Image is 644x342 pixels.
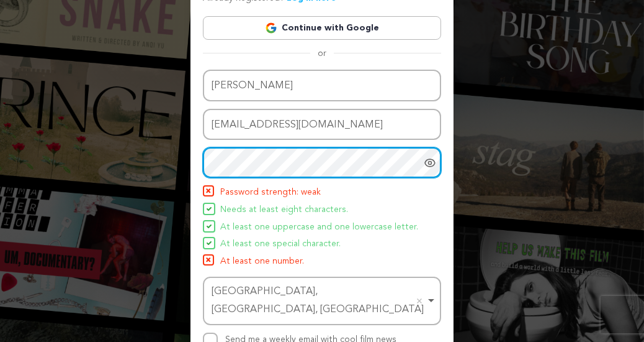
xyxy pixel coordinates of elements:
[212,283,425,319] div: [GEOGRAPHIC_DATA], [GEOGRAPHIC_DATA], [GEOGRAPHIC_DATA]
[203,109,441,141] input: Email address
[203,70,441,101] input: Name
[207,241,212,246] img: Seed&Spark Icon
[207,206,212,211] img: Seed&Spark Icon
[204,256,213,264] img: Seed&Spark Icon
[220,237,341,252] span: At least one special character.
[203,16,441,40] a: Continue with Google
[220,185,321,200] span: Password strength: weak
[413,295,426,307] button: Remove item: 'ChIJd7zN_thz54gRnr-lPAaywwo'
[207,224,212,229] img: Seed&Spark Icon
[204,187,213,195] img: Seed&Spark Icon
[220,203,348,218] span: Needs at least eight characters.
[424,157,436,169] a: Show password as plain text. Warning: this will display your password on the screen.
[310,47,334,60] span: or
[220,220,418,235] span: At least one uppercase and one lowercase letter.
[265,22,277,34] img: Google logo
[220,254,304,269] span: At least one number.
